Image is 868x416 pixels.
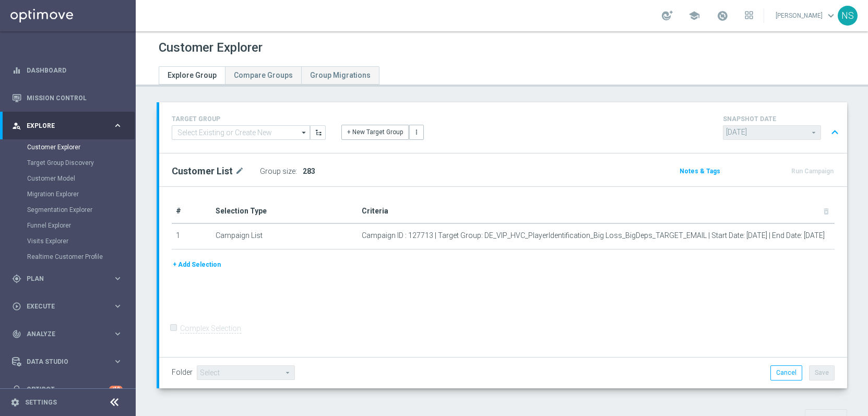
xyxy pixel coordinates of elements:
[12,274,113,283] div: Plan
[27,331,113,337] span: Analyze
[27,237,109,245] a: Visits Explorer
[172,223,211,249] td: 1
[27,143,109,151] a: Customer Explorer
[234,71,293,79] span: Compare Groups
[113,274,123,283] i: keyboard_arrow_right
[27,84,123,112] a: Mission Control
[12,329,113,339] div: Analyze
[27,159,109,167] a: Target Group Discovery
[12,66,21,75] i: equalizer
[12,302,113,311] div: Execute
[172,259,222,270] button: + Add Selection
[11,66,123,75] button: equalizer Dashboard
[172,115,326,123] h4: TARGET GROUP
[27,206,109,214] a: Segmentation Explorer
[723,115,843,123] h4: SNAPSHOT DATE
[341,125,409,139] button: + New Target Group
[172,165,233,177] h2: Customer List
[27,123,113,129] span: Explore
[362,231,825,240] span: Campaign ID : 127713 | Target Group: DE_VIP_HVC_PlayerIdentification_Big Loss_BigDeps_TARGET_EMAI...
[12,121,21,130] i: person_search
[409,125,424,139] button: more_vert
[295,167,297,176] label: :
[159,66,379,85] ul: Tabs
[27,218,135,233] div: Funnel Explorer
[679,165,721,177] button: Notes & Tags
[113,329,123,339] i: keyboard_arrow_right
[27,155,135,171] div: Target Group Discovery
[12,357,113,366] div: Data Studio
[12,121,113,130] div: Explore
[27,139,135,155] div: Customer Explorer
[11,302,123,311] button: play_circle_outline Execute keyboard_arrow_right
[27,276,113,282] span: Plan
[11,94,123,102] button: Mission Control
[260,167,295,176] label: Group size
[27,359,113,365] span: Data Studio
[180,324,241,334] label: Complex Selection
[27,190,109,198] a: Migration Explorer
[27,249,135,265] div: Realtime Customer Profile
[303,167,315,175] span: 283
[11,275,123,283] button: gps_fixed Plan keyboard_arrow_right
[413,128,420,136] i: more_vert
[211,199,357,223] th: Selection Type
[27,303,113,310] span: Execute
[168,71,217,79] span: Explore Group
[113,356,123,366] i: keyboard_arrow_right
[235,165,244,177] i: mode_edit
[809,365,835,380] button: Save
[775,8,838,23] a: [PERSON_NAME]keyboard_arrow_down
[10,398,20,407] i: settings
[27,221,109,230] a: Funnel Explorer
[172,199,211,223] th: #
[770,365,802,380] button: Cancel
[172,368,193,377] label: Folder
[310,71,371,79] span: Group Migrations
[172,125,310,140] input: Select Existing or Create New
[113,121,123,130] i: keyboard_arrow_right
[27,171,135,186] div: Customer Model
[11,330,123,338] button: track_changes Analyze keyboard_arrow_right
[12,385,21,394] i: lightbulb
[12,56,123,84] div: Dashboard
[27,56,123,84] a: Dashboard
[12,375,123,403] div: Optibot
[109,386,123,393] div: +10
[211,223,357,249] td: Campaign List
[113,301,123,311] i: keyboard_arrow_right
[299,126,310,139] i: arrow_drop_down
[27,202,135,218] div: Segmentation Explorer
[11,122,123,130] button: person_search Explore keyboard_arrow_right
[11,385,123,394] button: lightbulb Optibot +10
[25,399,57,406] a: Settings
[159,40,263,55] h1: Customer Explorer
[12,274,21,283] i: gps_fixed
[827,123,842,142] button: expand_less
[27,174,109,183] a: Customer Model
[12,329,21,339] i: track_changes
[12,302,21,311] i: play_circle_outline
[11,358,123,366] button: Data Studio keyboard_arrow_right
[688,10,700,21] span: school
[27,186,135,202] div: Migration Explorer
[838,6,858,26] div: NS
[172,113,835,142] div: TARGET GROUP arrow_drop_down + New Target Group more_vert SNAPSHOT DATE arrow_drop_down expand_less
[362,207,388,215] span: Criteria
[27,375,109,403] a: Optibot
[825,10,837,21] span: keyboard_arrow_down
[27,233,135,249] div: Visits Explorer
[27,253,109,261] a: Realtime Customer Profile
[12,84,123,112] div: Mission Control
